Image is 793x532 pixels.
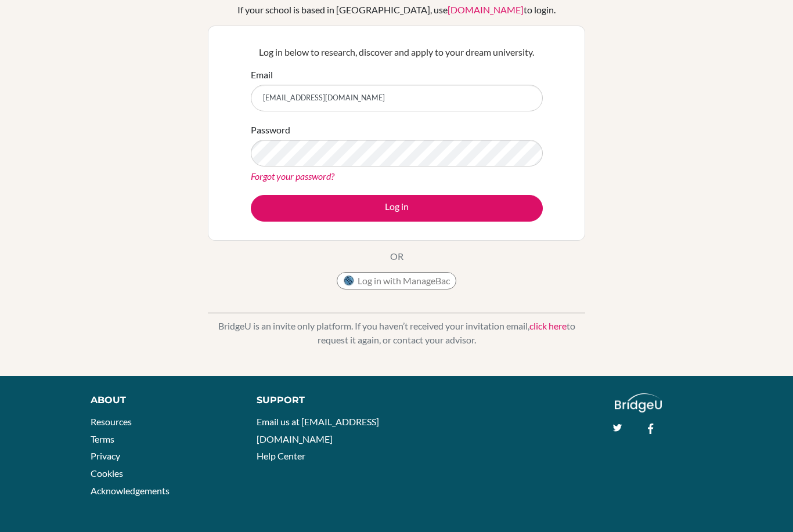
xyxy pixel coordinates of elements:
[251,171,334,182] a: Forgot your password?
[91,433,114,444] a: Terms
[390,249,403,263] p: OR
[91,416,132,427] a: Resources
[91,393,230,407] div: About
[257,393,385,407] div: Support
[448,4,524,15] a: [DOMAIN_NAME]
[251,123,290,137] label: Password
[251,68,273,82] label: Email
[251,195,543,222] button: Log in
[237,3,556,17] div: If your school is based in [GEOGRAPHIC_DATA], use to login.
[251,45,543,59] p: Log in below to research, discover and apply to your dream university.
[91,450,120,461] a: Privacy
[91,485,170,496] a: Acknowledgements
[529,320,567,331] a: click here
[208,319,585,347] p: BridgeU is an invite only platform. If you haven’t received your invitation email, to request it ...
[257,416,379,444] a: Email us at [EMAIL_ADDRESS][DOMAIN_NAME]
[337,272,456,289] button: Log in with ManageBac
[91,468,123,479] a: Cookies
[257,450,305,461] a: Help Center
[615,393,662,412] img: logo_white@2x-f4f0deed5e89b7ecb1c2cc34c3e3d731f90f0f143d5ea2071677605dd97b5244.png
